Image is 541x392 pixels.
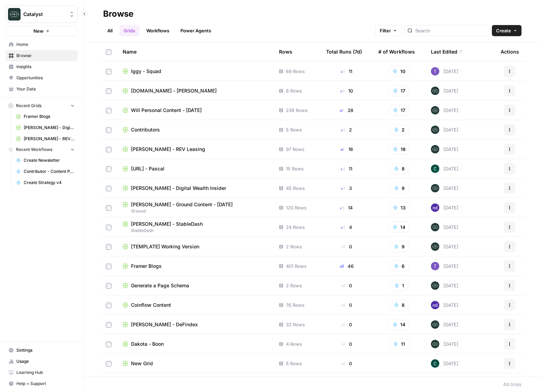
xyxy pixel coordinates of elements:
span: [PERSON_NAME] - DeFindex [131,321,198,328]
div: 28 [326,107,367,114]
span: [PERSON_NAME] - Digital Wealth Insider [24,125,75,131]
div: 2 [326,126,367,133]
span: Learning Hub [16,369,75,376]
a: [PERSON_NAME] - Digital Wealth Insider [123,185,268,192]
img: lkqc6w5wqsmhugm7jkiokl0d6w4g [431,340,439,348]
span: 2 Rows [286,282,302,289]
button: 18 [388,144,410,155]
img: lkqc6w5wqsmhugm7jkiokl0d6w4g [431,145,439,153]
img: c32z811ot6kb8v28qdwtb037qlee [431,359,439,368]
div: [DATE] [431,262,458,270]
span: [TEMPLATE] Working Version [131,243,199,250]
a: Usage [6,356,78,367]
a: Framer Blogs [123,263,268,270]
span: 24 Rows [286,224,305,231]
button: 13 [388,202,410,213]
div: Name [123,42,268,61]
span: Help + Support [16,381,75,387]
span: New Grid [131,360,153,367]
button: 2 [389,124,409,135]
a: Workflows [142,25,173,36]
img: lkqc6w5wqsmhugm7jkiokl0d6w4g [431,87,439,95]
img: ex32mrsgkw1oi4mifrgxl66u5qsf [431,262,439,270]
img: lkqc6w5wqsmhugm7jkiokl0d6w4g [431,106,439,114]
span: Recent Grids [16,103,41,109]
span: Create Strategy v4 [24,179,75,186]
a: Contributor - Content Plan [13,166,78,177]
div: [DATE] [431,145,458,153]
a: Settings [6,345,78,356]
div: 0 [326,282,367,289]
a: Power Agents [176,25,215,36]
input: Search [415,27,486,34]
div: [DATE] [431,67,458,75]
span: Create [496,27,511,34]
span: Opportunities [16,75,75,81]
img: lkqc6w5wqsmhugm7jkiokl0d6w4g [431,281,439,290]
button: Create [492,25,521,36]
div: [DATE] [431,165,458,173]
span: [PERSON_NAME] - REV Leasing [131,146,205,153]
div: [DATE] [431,320,458,329]
div: 46 [326,263,367,270]
span: 5 Rows [286,360,302,367]
div: 11 [326,68,367,75]
span: [PERSON_NAME] - StableDash [131,221,203,227]
div: Actions [501,42,519,61]
a: [DOMAIN_NAME] - [PERSON_NAME] [123,87,268,94]
span: 45 Rows [286,185,305,192]
div: [DATE] [431,203,458,212]
button: 17 [388,85,410,96]
a: Iggy - Squad [123,68,268,75]
a: [PERSON_NAME] - REV Leasing [123,146,268,153]
div: 0 [326,360,367,367]
span: Iggy - Squad [131,68,161,75]
button: Help + Support [6,378,78,389]
img: ttrxfbqk9xdopxeigogset0f2404 [431,203,439,212]
div: 3 [326,185,367,192]
span: 2 Rows [286,243,302,250]
button: 8 [389,299,409,311]
span: 4 Rows [286,341,302,347]
button: 17 [388,105,410,116]
button: Workspace: Catalyst [6,6,78,23]
span: 32 Rows [286,321,305,328]
div: Browse [103,8,133,19]
span: Insights [16,64,75,70]
div: 48 Grids [503,381,521,388]
a: [PERSON_NAME] - Digital Wealth Insider [13,122,78,133]
a: [PERSON_NAME] - REV Leasing [13,133,78,144]
div: [DATE] [431,126,458,134]
a: [PERSON_NAME] - Ground Content - [DATE]Ground [123,201,268,214]
img: lkqc6w5wqsmhugm7jkiokl0d6w4g [431,242,439,251]
span: Generate a Page Schema [131,282,189,289]
img: lkqc6w5wqsmhugm7jkiokl0d6w4g [431,126,439,134]
a: [PERSON_NAME] - StableDashStableDash [123,221,268,234]
div: 0 [326,302,367,309]
a: Your Data [6,83,78,95]
a: Framer Blogs [13,111,78,122]
button: 6 [389,261,409,272]
span: 97 Rows [286,146,304,153]
span: 6 Rows [286,87,302,94]
span: 238 Rows [286,107,308,114]
a: Opportunities [6,72,78,83]
div: 0 [326,321,367,328]
span: Framer Blogs [131,263,162,270]
a: [PERSON_NAME] - DeFindex [123,321,268,328]
a: Create Strategy v4 [13,177,78,188]
a: [TEMPLATE] Working Version [123,243,268,250]
span: New [33,27,44,34]
span: Will Personal Content - [DATE] [131,107,202,114]
span: Contributor - Content Plan [24,168,75,175]
button: 11 [389,338,410,350]
div: Total Runs (7d) [326,42,362,61]
a: Generate a Page Schema [123,282,268,289]
div: [DATE] [431,87,458,95]
button: 8 [389,163,409,174]
div: 14 [326,204,367,211]
img: lkqc6w5wqsmhugm7jkiokl0d6w4g [431,184,439,192]
a: All [103,25,117,36]
button: 10 [388,66,410,77]
a: Insights [6,61,78,72]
